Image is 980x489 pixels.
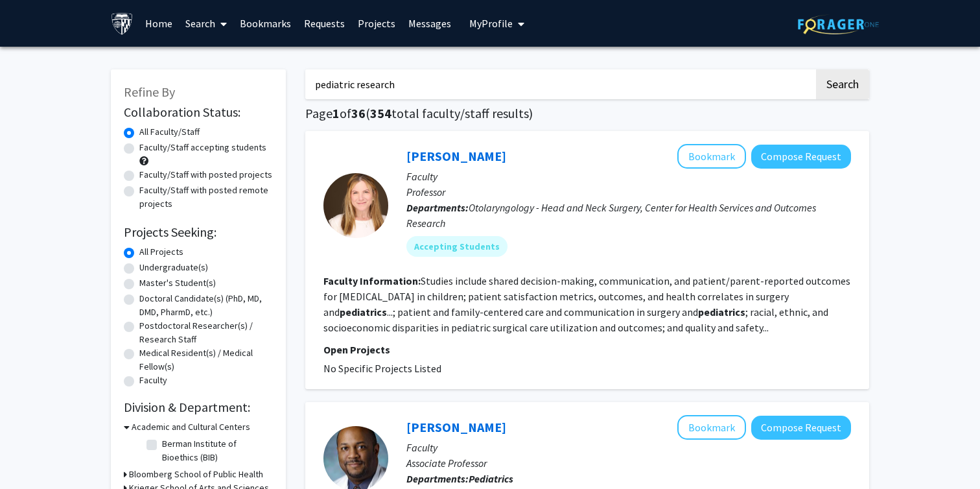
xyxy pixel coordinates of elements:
b: Departments: [406,472,469,485]
img: ForagerOne Logo [798,14,879,34]
p: Associate Professor [406,455,851,471]
label: Faculty/Staff accepting students [139,141,266,154]
label: Faculty [139,374,167,387]
h2: Projects Seeking: [124,224,273,240]
h2: Division & Department: [124,400,273,415]
a: [PERSON_NAME] [406,148,506,164]
h3: Academic and Cultural Centers [132,420,250,434]
label: Faculty/Staff with posted projects [139,168,272,182]
h1: Page of ( total faculty/staff results) [305,106,869,121]
b: Pediatrics [469,472,513,485]
label: Berman Institute of Bioethics (BIB) [162,437,270,464]
a: Bookmarks [233,1,297,46]
button: Add Christopher Golden to Bookmarks [677,415,746,440]
button: Search [816,69,869,99]
label: Undergraduate(s) [139,261,208,274]
img: Johns Hopkins University Logo [111,12,134,35]
a: Projects [351,1,402,46]
button: Add Emily Boss to Bookmarks [677,144,746,169]
p: Professor [406,184,851,200]
label: Master's Student(s) [139,276,216,290]
a: Home [139,1,179,46]
p: Faculty [406,440,851,455]
span: My Profile [469,17,513,30]
span: 36 [351,105,366,121]
b: pediatrics [698,305,745,318]
label: All Projects [139,245,183,259]
span: 1 [332,105,340,121]
b: Faculty Information: [323,274,421,287]
a: Messages [402,1,458,46]
h2: Collaboration Status: [124,104,273,120]
span: No Specific Projects Listed [323,362,441,375]
a: Search [179,1,233,46]
fg-read-more: Studies include shared decision-making, communication, and patient/parent-reported outcomes for [... [323,274,850,334]
button: Compose Request to Emily Boss [751,145,851,169]
button: Compose Request to Christopher Golden [751,416,851,440]
iframe: Chat [10,431,55,479]
span: 354 [370,105,391,121]
label: Faculty/Staff with posted remote projects [139,184,273,211]
label: Doctoral Candidate(s) (PhD, MD, DMD, PharmD, etc.) [139,292,273,319]
b: pediatrics [340,305,387,318]
label: All Faculty/Staff [139,125,200,139]
a: Requests [297,1,351,46]
label: Medical Resident(s) / Medical Fellow(s) [139,346,273,374]
a: [PERSON_NAME] [406,419,506,435]
mat-chip: Accepting Students [406,236,507,257]
label: Postdoctoral Researcher(s) / Research Staff [139,319,273,346]
b: Departments: [406,201,469,214]
span: Otolaryngology - Head and Neck Surgery, Center for Health Services and Outcomes Research [406,201,816,230]
p: Faculty [406,169,851,184]
h3: Bloomberg School of Public Health [129,468,263,481]
p: Open Projects [323,342,851,357]
input: Search Keywords [305,69,814,99]
span: Refine By [124,84,175,100]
